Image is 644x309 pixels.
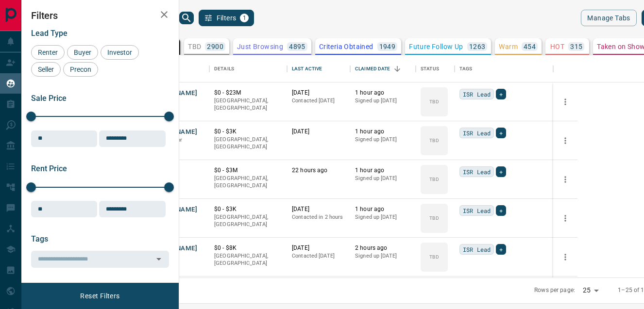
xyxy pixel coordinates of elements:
[292,89,345,97] p: [DATE]
[292,252,345,260] p: Contacted [DATE]
[214,175,282,190] p: [GEOGRAPHIC_DATA], [GEOGRAPHIC_DATA]
[31,10,169,21] h2: Filters
[429,176,439,183] p: TBD
[34,65,57,73] span: Seller
[67,45,98,60] div: Buyer
[558,172,573,187] button: more
[499,43,518,50] p: Warm
[390,62,404,76] button: Sort
[496,205,506,216] div: +
[207,43,223,50] p: 2900
[292,205,345,213] p: [DATE]
[496,244,506,255] div: +
[499,244,503,254] span: +
[455,55,553,82] div: Tags
[416,55,455,82] div: Status
[319,43,373,50] p: Criteria Obtained
[429,214,439,222] p: TBD
[355,97,411,105] p: Signed up [DATE]
[31,29,68,38] span: Lead Type
[179,12,194,24] button: search button
[31,62,61,77] div: Seller
[241,15,248,21] span: 1
[355,175,411,182] p: Signed up [DATE]
[74,288,126,304] button: Reset Filters
[496,89,506,99] div: +
[287,55,350,82] div: Last Active
[214,205,282,213] p: $0 - $3K
[214,97,282,112] p: [GEOGRAPHIC_DATA], [GEOGRAPHIC_DATA]
[292,128,345,136] p: [DATE]
[499,167,503,177] span: +
[31,234,48,244] span: Tags
[379,43,396,50] p: 1949
[214,128,282,136] p: $0 - $3K
[104,49,136,56] span: Investor
[188,43,201,50] p: TBD
[34,49,61,56] span: Renter
[534,286,575,294] p: Rows per page:
[355,136,411,144] p: Signed up [DATE]
[429,137,439,144] p: TBD
[496,128,506,138] div: +
[209,55,287,82] div: Details
[214,213,282,228] p: [GEOGRAPHIC_DATA], [GEOGRAPHIC_DATA]
[499,206,503,215] span: +
[499,128,503,138] span: +
[350,55,416,82] div: Claimed Date
[214,244,282,252] p: $0 - $8K
[355,55,390,82] div: Claimed Date
[101,45,139,60] div: Investor
[499,89,503,99] span: +
[463,167,491,177] span: ISR Lead
[581,10,636,26] button: Manage Tabs
[355,205,411,213] p: 1 hour ago
[70,49,95,56] span: Buyer
[463,89,491,99] span: ISR Lead
[355,213,411,221] p: Signed up [DATE]
[214,252,282,267] p: [GEOGRAPHIC_DATA], [GEOGRAPHIC_DATA]
[409,43,463,50] p: Future Follow Up
[558,95,573,109] button: more
[579,283,602,297] div: 25
[459,55,473,82] div: Tags
[355,244,411,252] p: 2 hours ago
[469,43,486,50] p: 1263
[292,244,345,252] p: [DATE]
[570,43,582,50] p: 315
[67,65,95,73] span: Precon
[496,166,506,177] div: +
[292,166,345,175] p: 22 hours ago
[463,128,491,138] span: ISR Lead
[524,43,536,50] p: 454
[558,211,573,226] button: more
[152,252,166,266] button: Open
[421,55,439,82] div: Status
[355,166,411,175] p: 1 hour ago
[550,43,564,50] p: HOT
[214,89,282,97] p: $0 - $23M
[355,252,411,260] p: Signed up [DATE]
[31,45,65,60] div: Renter
[237,43,283,50] p: Just Browsing
[141,55,209,82] div: Name
[292,97,345,105] p: Contacted [DATE]
[289,43,305,50] p: 4895
[214,136,282,151] p: [GEOGRAPHIC_DATA], [GEOGRAPHIC_DATA]
[429,98,439,105] p: TBD
[31,164,67,173] span: Rent Price
[558,133,573,148] button: more
[199,10,254,26] button: Filters1
[63,62,98,77] div: Precon
[355,89,411,97] p: 1 hour ago
[31,94,67,103] span: Sale Price
[558,250,573,264] button: more
[355,128,411,136] p: 1 hour ago
[292,55,322,82] div: Last Active
[429,253,439,260] p: TBD
[214,166,282,175] p: $0 - $3M
[214,55,234,82] div: Details
[292,213,345,221] p: Contacted in 2 hours
[463,206,491,215] span: ISR Lead
[463,244,491,254] span: ISR Lead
